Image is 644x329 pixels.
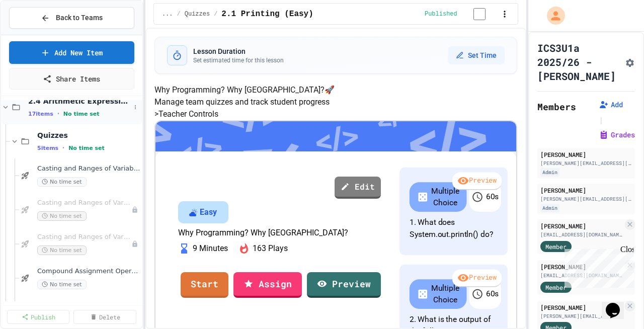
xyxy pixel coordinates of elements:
span: / [177,10,181,18]
span: Back to Teams [56,13,103,23]
p: Multiple Choice [431,185,459,209]
div: Admin [540,168,559,177]
a: Start [181,272,228,298]
span: 5 items [37,145,58,151]
div: [EMAIL_ADDRESS][DOMAIN_NAME] [540,272,623,279]
span: No time set [37,280,87,289]
a: Publish [7,310,69,324]
span: No time set [68,145,105,151]
button: Set Time [448,46,505,64]
p: Set estimated time for this lesson [193,56,284,64]
div: [PERSON_NAME] [540,303,623,312]
h2: Members [537,100,576,114]
span: No time set [37,211,87,221]
div: Preview [452,270,502,288]
div: Easy [200,206,217,218]
button: Back to Teams [9,7,134,29]
p: 163 Plays [253,242,288,255]
p: Multiple Choice [431,282,459,306]
a: Share Items [9,68,134,90]
a: Add New Item [9,41,134,64]
span: • [57,110,59,118]
span: Quizzes [37,131,140,140]
button: Grades [599,130,635,140]
a: Edit [335,177,381,199]
div: Chat with us now!Close [4,4,69,64]
h5: > Teacher Controls [154,108,517,120]
a: Delete [73,310,136,324]
div: My Account [536,4,568,27]
div: [PERSON_NAME][EMAIL_ADDRESS][PERSON_NAME][DOMAIN_NAME] [540,195,632,203]
button: Assignment Settings [625,56,635,68]
div: Unpublished [131,206,138,213]
span: / [214,10,217,18]
p: 1. What does System.out.println() do? [410,217,498,240]
span: 2.1 Printing (Easy) [221,8,313,20]
a: Assign [233,272,302,298]
div: [PERSON_NAME] [540,221,623,230]
h4: Why Programming? Why [GEOGRAPHIC_DATA]? 🚀 [154,84,517,96]
div: Admin [540,204,559,212]
span: Compound Assignment Operators (Easy) [37,267,140,276]
span: Casting and Ranges of Variables (Easy) [37,164,140,173]
h3: Lesson Duration [193,46,284,56]
span: | [599,114,604,126]
span: Member [545,242,567,251]
div: [PERSON_NAME] [540,186,632,195]
p: Manage team quizzes and track student progress [154,96,517,108]
p: Why Programming? Why [GEOGRAPHIC_DATA]? [178,228,381,237]
span: Casting and Ranges of Variables (Medium) [37,199,131,207]
p: 60 s [486,191,499,203]
span: No time set [37,177,87,187]
span: No time set [37,245,87,255]
p: 60 s [486,288,499,300]
button: Add [599,100,623,110]
span: 2.4 Arithmetic Expressions & Casting [28,97,130,106]
span: 17 items [28,111,53,117]
input: publish toggle [461,8,498,20]
div: Content is published and visible to students [425,8,498,20]
span: ... [162,10,173,18]
div: [PERSON_NAME] [540,150,632,159]
div: [EMAIL_ADDRESS][DOMAIN_NAME] [540,231,623,238]
a: Preview [307,272,381,298]
h1: ICS3U1a 2025/26 - [PERSON_NAME] [537,41,621,83]
p: 9 Minutes [193,242,228,255]
iframe: chat widget [602,289,634,319]
button: More options [130,102,140,112]
span: Member [545,283,567,292]
span: • [62,144,64,152]
span: Quizzes [185,10,210,18]
div: Unpublished [131,240,138,248]
div: [PERSON_NAME][EMAIL_ADDRESS][PERSON_NAME][DOMAIN_NAME] [540,159,632,167]
iframe: chat widget [560,245,634,288]
span: Published [425,10,457,18]
div: Preview [452,173,502,191]
div: [PERSON_NAME] [540,262,623,271]
div: [PERSON_NAME][EMAIL_ADDRESS][DOMAIN_NAME] [540,312,623,320]
span: No time set [63,111,100,117]
span: Casting and Ranges of Variables (Hard) [37,233,131,241]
